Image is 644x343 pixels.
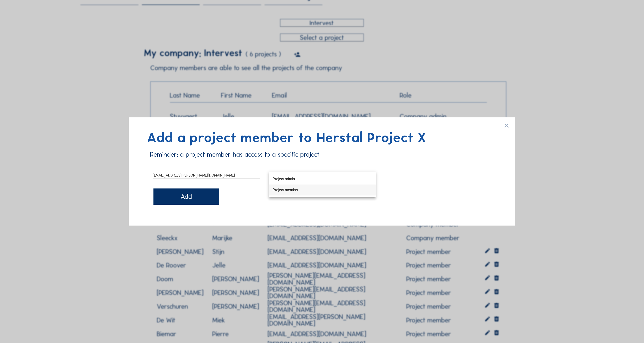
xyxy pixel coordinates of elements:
div: Project admin [273,177,372,181]
div: Reminder: a project member has access to a specific project [150,151,494,158]
div: Add a project member to Herstal Project X [137,126,507,151]
div: Add [153,189,219,205]
input: Enter an email address [153,172,260,178]
div: Project member [273,188,372,192]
